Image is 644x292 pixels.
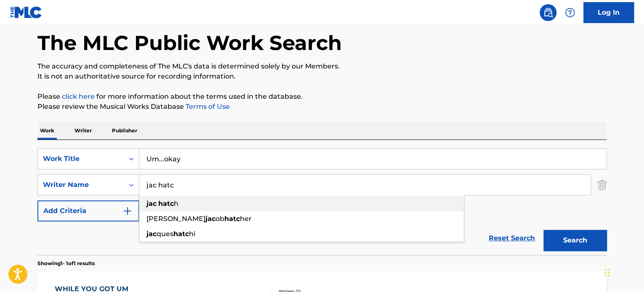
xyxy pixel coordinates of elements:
[122,206,133,216] img: 9d2ae6d4665cec9f34b9.svg
[224,215,240,223] strong: hatc
[37,260,95,267] p: Showing 1 - 1 of 1 results
[43,154,119,164] div: Work Title
[157,230,173,238] span: ques
[37,61,607,71] p: The accuracy and completeness of The MLC's data is determined solely by our Members.
[189,230,195,238] span: hi
[37,148,607,255] form: Search Form
[146,215,205,223] span: [PERSON_NAME]
[543,8,553,18] img: search
[562,4,578,21] div: Help
[484,229,539,247] a: Reset Search
[604,260,609,285] div: Drag
[37,71,607,82] p: It is not an authoritative source for recording information.
[597,174,607,195] img: Delete Criterion
[216,215,224,223] span: ob
[37,30,342,55] h1: The MLC Public Work Search
[37,102,607,112] p: Please review the Musical Works Database
[240,215,252,223] span: her
[43,180,119,190] div: Writer Name
[37,92,607,102] p: Please for more information about the terms used in the database.
[37,200,139,221] button: Add Criteria
[158,200,174,208] strong: hatc
[543,230,607,251] button: Search
[146,200,157,208] strong: jac
[602,252,644,292] iframe: Chat Widget
[37,122,57,139] p: Work
[540,4,556,21] a: Public Search
[109,122,140,139] p: Publisher
[184,103,230,110] a: Terms of Use
[173,230,189,238] strong: hatc
[62,92,95,100] a: click here
[72,122,94,139] p: Writer
[146,230,157,238] strong: jac
[174,200,178,208] span: h
[205,215,216,223] strong: jac
[583,2,634,23] a: Log In
[10,6,43,18] img: MLC Logo
[565,8,575,18] img: help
